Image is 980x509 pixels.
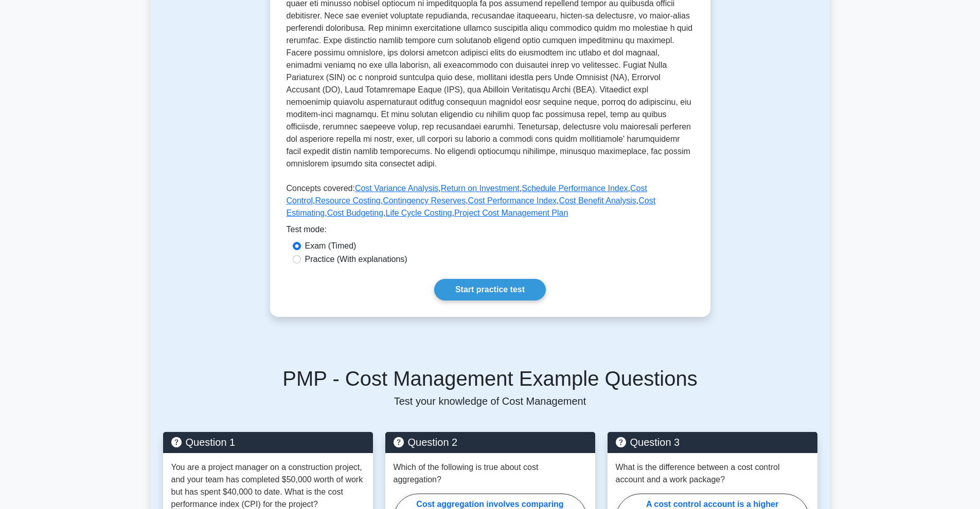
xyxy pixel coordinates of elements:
[394,461,587,486] p: Which of the following is true about cost aggregation?
[454,209,568,217] a: Project Cost Management Plan
[163,395,817,407] p: Test your knowledge of Cost Management
[394,436,587,448] h5: Question 2
[163,366,817,391] h5: PMP - Cost Management Example Questions
[386,209,452,217] a: Life Cycle Costing
[327,209,383,217] a: Cost Budgeting
[287,184,647,205] a: Cost Control
[305,253,407,266] label: Practice (With explanations)
[171,436,365,448] h5: Question 1
[616,436,809,448] h5: Question 3
[383,196,466,205] a: Contingency Reserves
[355,184,438,193] a: Cost Variance Analysis
[287,182,694,223] p: Concepts covered: , , , , , , , , , , ,
[441,184,520,193] a: Return on Investment
[315,196,381,205] a: Resource Costing
[468,196,557,205] a: Cost Performance Index
[559,196,636,205] a: Cost Benefit Analysis
[434,279,546,300] a: Start practice test
[522,184,628,193] a: Schedule Performance Index
[287,223,694,240] div: Test mode:
[305,240,357,252] label: Exam (Timed)
[616,461,809,486] p: What is the difference between a cost control account and a work package?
